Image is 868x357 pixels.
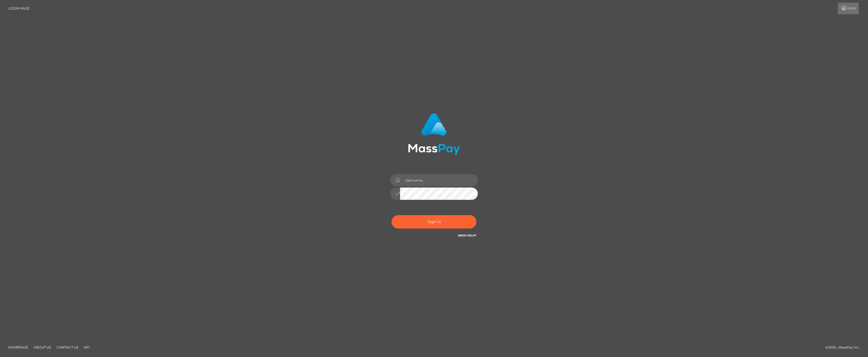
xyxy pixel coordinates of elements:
a: API [82,343,92,352]
a: Homepage [6,343,30,352]
div: © 2025 , MassPay Inc. [825,344,864,350]
a: Need Help? [458,234,476,237]
a: Contact Us [54,343,81,352]
a: Login Page [8,3,30,14]
a: About Us [31,343,53,352]
img: MassPay Login [408,113,460,155]
input: Username... [400,174,478,186]
button: Sign in [392,215,476,229]
a: Login [838,3,859,14]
